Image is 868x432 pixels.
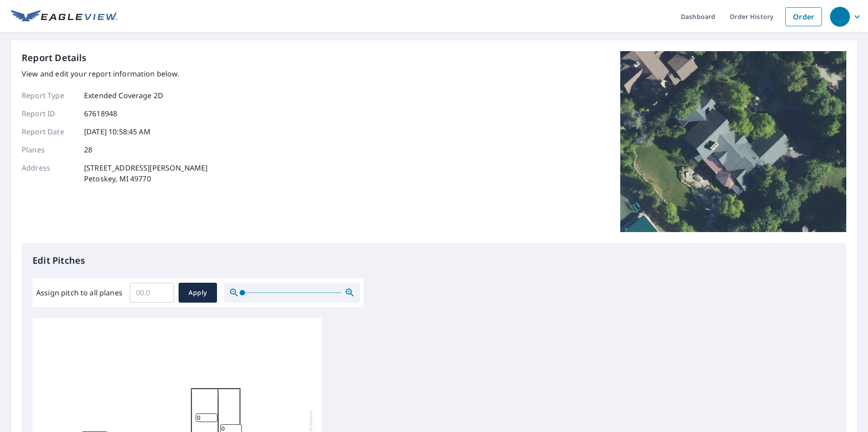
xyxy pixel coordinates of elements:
[22,108,76,119] p: Report ID
[620,51,846,232] img: Top image
[84,90,163,101] p: Extended Coverage 2D
[36,287,123,298] label: Assign pitch to all planes
[11,10,118,24] img: EV Logo
[22,68,208,79] p: View and edit your report information below.
[22,51,87,65] p: Report Details
[84,126,151,137] p: [DATE] 10:58:45 AM
[179,283,217,303] button: Apply
[130,280,174,305] input: 00.0
[84,144,92,155] p: 28
[33,254,835,267] p: Edit Pitches
[84,162,208,184] p: [STREET_ADDRESS][PERSON_NAME] Petoskey, MI 49770
[84,108,117,119] p: 67618948
[186,287,210,299] span: Apply
[22,162,76,184] p: Address
[785,7,822,26] a: Order
[22,126,76,137] p: Report Date
[22,144,76,155] p: Planes
[22,90,76,101] p: Report Type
